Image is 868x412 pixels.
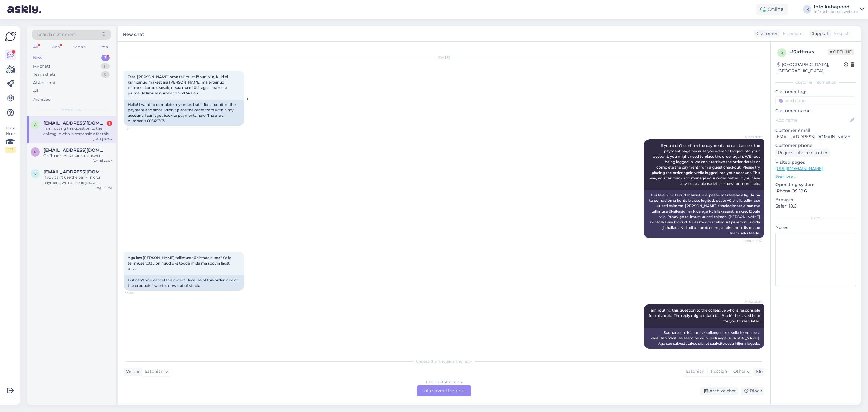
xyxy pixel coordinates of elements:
[123,30,144,38] label: New chat
[649,143,761,186] span: If you didn't confirm the payment and can't access the payment page because you weren't logged in...
[783,30,801,37] span: Estonian
[125,126,148,131] span: 10:41
[37,31,76,38] span: Search customers
[33,80,55,86] div: AI Assistant
[775,149,830,157] div: Request phone number
[93,137,112,141] div: [DATE] 10:44
[94,185,112,190] div: [DATE] 19:51
[124,369,140,375] div: Visitor
[43,126,112,137] div: I am routing this question to the colleague who is responsible for this topic. The reply might ta...
[814,9,858,14] div: Info kehapood's website
[814,5,858,9] div: Info kehapood
[775,182,856,188] p: Operating system
[644,328,764,349] div: Suunan selle küsimuse kolleegile, kes selle teema eest vastutab. Vastuse saamine võib veidi aega ...
[43,175,112,185] div: If you can't use the bank link for payment, we can send you an invoice. Please give us your email...
[776,117,849,123] input: Add name
[707,367,730,376] div: Russian
[775,89,856,95] p: Customer tags
[426,379,462,385] div: Estonian to Estonian
[5,125,16,153] div: Look Here
[775,134,856,140] p: [EMAIL_ADDRESS][DOMAIN_NAME]
[33,97,51,103] div: Archived
[107,121,112,126] div: 1
[777,62,844,74] div: [GEOGRAPHIC_DATA], [GEOGRAPHIC_DATA]
[98,43,111,51] div: Email
[790,48,828,55] div: # 0idffnus
[740,299,763,304] span: AI Assistant
[124,100,244,126] div: Hello! I want to complete my order, but I didn't confirm the payment and since I didn't place the...
[124,55,764,60] div: [DATE]
[814,5,864,14] a: Info kehapoodInfo kehapood's website
[781,50,783,55] span: 0
[34,122,37,127] span: a
[828,49,854,55] span: Offline
[775,159,856,166] p: Visited pages
[775,96,856,105] input: Add a tag
[809,30,829,37] div: Support
[754,30,778,37] div: Customer
[417,385,471,396] div: Take over the chat
[700,387,738,395] div: Archive chat
[32,43,39,51] div: All
[101,63,110,69] div: 11
[43,147,106,153] span: roseallard598@yahoo.com
[775,80,856,85] div: Customer information
[740,349,763,353] span: Seen ✓ 10:45
[33,63,50,69] div: My chats
[33,55,42,61] div: New
[741,387,764,395] div: Block
[34,171,36,176] span: v
[775,224,856,231] p: Notes
[5,31,16,42] img: Askly Logo
[124,275,244,291] div: But can't you cancel this order? Because of this order, one of the products I want is now out of ...
[683,367,707,376] div: Estonian
[124,359,764,364] div: Choose the language and reply
[644,190,764,238] div: Kui te ei kinnitanud makset ja ei pääse makselehele ligi, kuna te polnud oma kontole sisse logitu...
[834,30,850,37] span: English
[754,369,763,375] div: Me
[775,188,856,194] p: iPhone OS 18.6
[72,43,87,51] div: Socials
[756,4,788,15] div: Online
[775,108,856,114] p: Customer name
[775,203,856,209] p: Safari 18.6
[43,120,106,126] span: andraroosipold@gmail.com
[101,71,110,78] div: 0
[125,291,148,296] span: 10:44
[33,88,38,94] div: All
[740,135,763,139] span: AI Assistant
[62,107,81,113] span: New chats
[775,127,856,134] p: Customer email
[803,5,811,14] div: IK
[775,174,856,179] p: See more ...
[128,74,229,95] span: Tere! [PERSON_NAME] oma tellimust lõpuni viia, kuid ei kinnitanud makset ära [PERSON_NAME] ma ei ...
[733,369,746,374] span: Other
[101,55,110,61] div: 3
[775,142,856,149] p: Customer phone
[145,368,163,375] span: Estonian
[33,71,55,78] div: Team chats
[649,308,761,323] span: I am routing this question to the colleague who is responsible for this topic. The reply might ta...
[775,166,823,171] a: [URL][DOMAIN_NAME]
[128,255,232,271] span: Aga kas [PERSON_NAME] tellimust tühistada ei saa? Selle tellimuse tõttu on nüüd üks toode mida ma...
[34,150,37,154] span: r
[50,43,61,51] div: Web
[43,153,112,158] div: Ok. Thank. Make sure to answer it
[5,147,16,153] div: 2 / 3
[43,169,106,175] span: valterelve@gmail.com
[740,239,763,243] span: Seen ✓ 10:41
[775,197,856,203] p: Browser
[775,215,856,221] div: Extra
[93,158,112,163] div: [DATE] 22:07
